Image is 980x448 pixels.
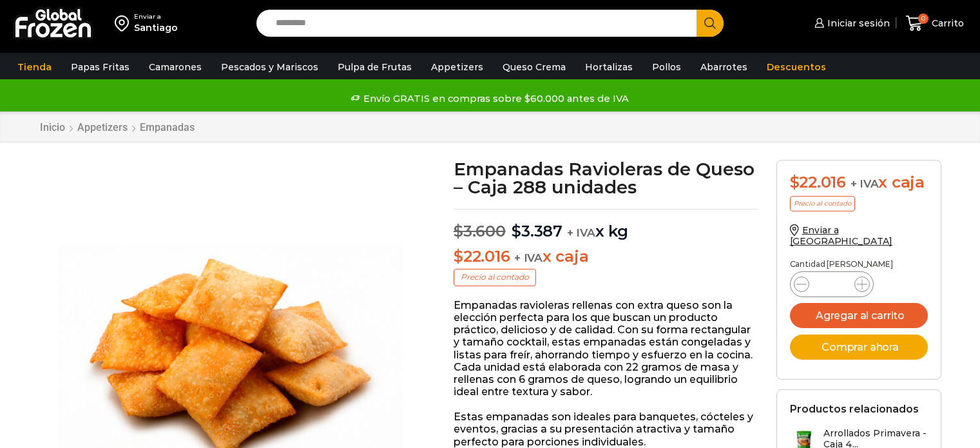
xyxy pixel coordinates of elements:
[820,275,844,293] input: Product quantity
[918,14,928,24] span: 0
[39,121,66,133] a: Inicio
[790,173,846,191] bdi: 22.016
[790,303,928,328] button: Agregar al carrito
[454,160,757,196] h1: Empanadas Ravioleras de Queso – Caja 288 unidades
[139,121,195,133] a: Empanadas
[454,411,757,448] p: Estas empanadas son ideales para banquetes, cócteles y eventos, gracias a su presentación atracti...
[115,12,134,34] img: address-field-icon.svg
[134,21,178,34] div: Santiago
[77,121,128,133] a: Appetizers
[567,226,595,239] span: + IVA
[39,121,195,133] nav: Breadcrumb
[512,222,521,240] span: $
[697,10,724,37] button: Search button
[790,173,928,192] div: x caja
[790,224,893,247] a: Enviar a [GEOGRAPHIC_DATA]
[454,269,536,286] p: Precio al contado
[454,222,506,240] bdi: 3.600
[512,222,562,240] bdi: 3.387
[790,173,800,191] span: $
[454,247,510,266] bdi: 22.016
[142,55,208,79] a: Camarones
[760,55,832,79] a: Descuentos
[790,335,928,360] button: Comprar ahora
[850,177,879,190] span: + IVA
[496,55,572,79] a: Queso Crema
[694,55,754,79] a: Abarrotes
[425,55,490,79] a: Appetizers
[824,17,890,30] span: Iniciar sesión
[790,196,855,211] p: Precio al contado
[454,299,757,398] p: Empanadas ravioleras rellenas con extra queso son la elección perfecta para los que buscan un pro...
[331,55,418,79] a: Pulpa de Frutas
[454,247,463,266] span: $
[454,222,463,240] span: $
[134,12,178,21] div: Enviar a
[790,403,919,415] h2: Productos relacionados
[454,209,757,241] p: x kg
[579,55,639,79] a: Hortalizas
[646,55,687,79] a: Pollos
[215,55,325,79] a: Pescados y Mariscos
[928,17,964,30] span: Carrito
[790,260,928,269] p: Cantidad [PERSON_NAME]
[811,10,890,36] a: Iniciar sesión
[64,55,136,79] a: Papas Fritas
[11,55,58,79] a: Tienda
[514,251,543,264] span: + IVA
[903,8,967,39] a: 0 Carrito
[454,248,757,266] p: x caja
